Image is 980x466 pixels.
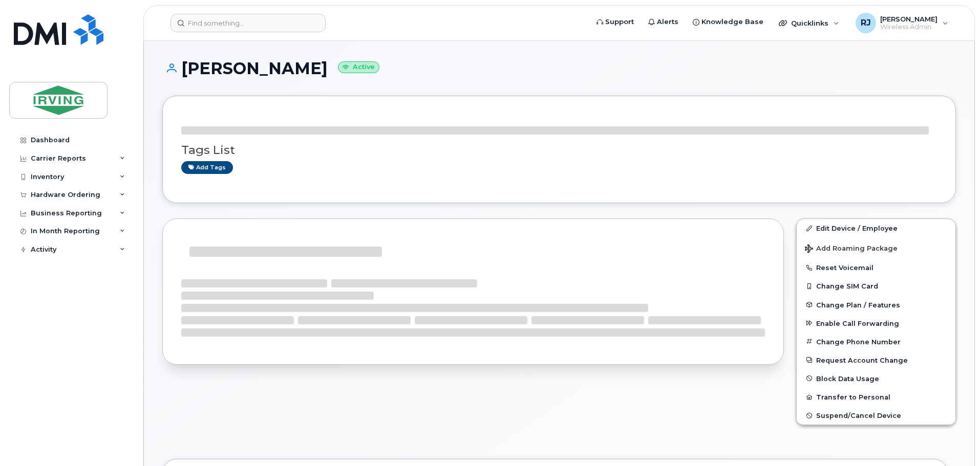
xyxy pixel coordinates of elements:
[162,59,956,77] h1: [PERSON_NAME]
[797,332,955,351] button: Change Phone Number
[797,388,955,406] button: Transfer to Personal
[797,369,955,388] button: Block Data Usage
[181,161,233,174] a: Add tags
[797,314,955,332] button: Enable Call Forwarding
[797,296,955,314] button: Change Plan / Features
[797,277,955,295] button: Change SIM Card
[816,319,899,327] span: Enable Call Forwarding
[338,61,379,73] small: Active
[816,301,900,308] span: Change Plan / Features
[797,406,955,425] button: Suspend/Cancel Device
[797,237,955,258] button: Add Roaming Package
[797,351,955,369] button: Request Account Change
[797,219,955,237] a: Edit Device / Employee
[816,412,901,419] span: Suspend/Cancel Device
[805,245,898,254] span: Add Roaming Package
[797,258,955,277] button: Reset Voicemail
[181,144,937,157] h3: Tags List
